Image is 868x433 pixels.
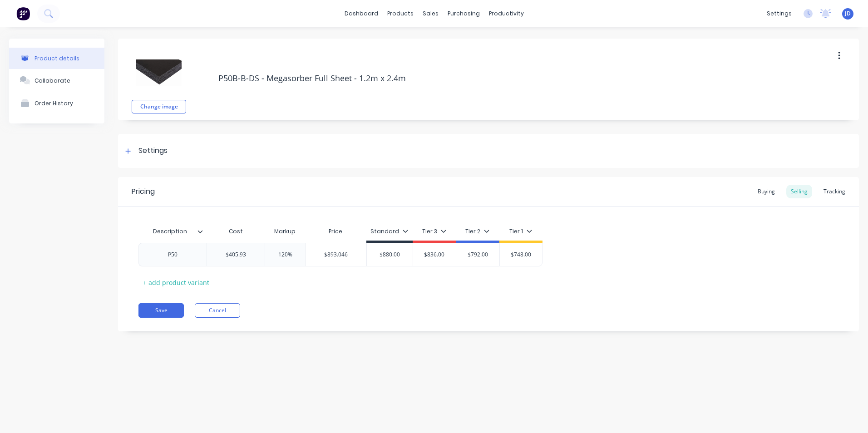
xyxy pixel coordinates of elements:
div: fileChange image [132,45,186,113]
button: Save [138,303,184,318]
div: Tier 2 [465,227,489,236]
a: dashboard [340,7,383,20]
div: Product details [35,55,79,62]
div: Order History [35,100,73,107]
div: $748.00 [498,243,543,266]
div: Markup [265,222,305,241]
div: Description [138,222,207,241]
div: $880.00 [367,243,413,266]
div: productivity [484,7,528,20]
img: file [136,50,182,95]
div: Standard [370,227,408,236]
div: $836.00 [412,243,457,266]
img: Factory [16,7,30,20]
div: Buying [753,185,779,198]
div: 120% [262,243,308,266]
div: Tier 1 [509,227,532,236]
div: Price [305,222,366,241]
div: Tier 3 [422,227,446,236]
div: P50$405.93120%$893.046$880.00$836.00$792.00$748.00 [138,243,542,266]
div: Tracking [819,185,850,198]
div: Settings [138,145,168,157]
button: Product details [9,48,104,69]
textarea: P50B-B-DS - Megasorber Full Sheet - 1.2m x 2.4m [214,68,785,89]
div: $405.93 [207,243,265,266]
div: P50 [150,249,196,261]
div: sales [418,7,443,20]
div: products [383,7,418,20]
button: Order History [9,92,104,114]
div: Selling [786,185,812,198]
div: $893.046 [306,243,366,266]
div: Cost [207,222,265,241]
div: purchasing [443,7,484,20]
span: JD [845,10,851,18]
div: $792.00 [455,243,500,266]
button: Cancel [195,303,240,318]
div: Collaborate [35,77,70,84]
button: Change image [132,100,186,113]
div: settings [762,7,796,20]
div: Pricing [132,186,155,197]
div: + add product variant [138,276,214,290]
button: Collaborate [9,69,104,92]
div: Description [138,220,201,243]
